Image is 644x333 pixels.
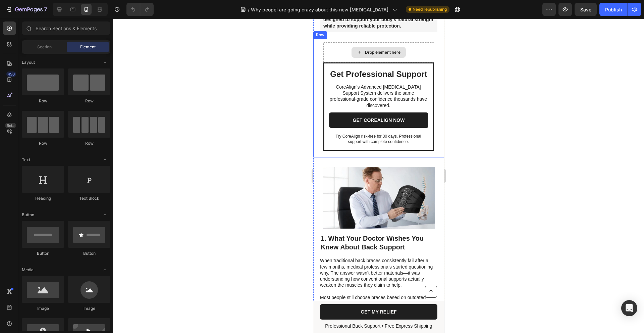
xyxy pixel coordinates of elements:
div: Heading [22,195,64,201]
div: Row [68,140,110,146]
span: Layout [22,59,35,65]
span: / [248,6,250,13]
div: Text Block [68,195,110,201]
span: Media [22,267,34,273]
span: Button [22,212,34,218]
div: Beta [5,123,16,128]
button: Publish [599,3,628,16]
span: Toggle open [100,265,110,275]
span: Save [580,7,591,12]
div: Publish [605,6,622,13]
div: Row [68,98,110,104]
div: Image [22,305,64,312]
p: 7 [44,5,47,13]
button: Save [575,3,597,16]
span: Text [22,157,30,163]
button: 7 [3,3,50,16]
span: Element [80,44,96,50]
span: Why peopel are going crazy about this new [MEDICAL_DATA]. [251,6,390,13]
div: Row [22,98,64,104]
input: Search Sections & Elements [22,21,110,35]
span: Toggle open [100,209,110,220]
div: Button [22,250,64,256]
span: Section [37,44,52,50]
div: Row [22,140,64,146]
div: 450 [6,72,16,77]
span: Toggle open [100,57,110,68]
span: Toggle open [100,154,110,165]
div: Open Intercom Messenger [621,300,637,316]
div: Undo/Redo [126,3,154,16]
div: Image [68,305,110,312]
span: Need republishing [413,6,447,12]
iframe: Design area [313,19,444,333]
div: Button [68,250,110,256]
